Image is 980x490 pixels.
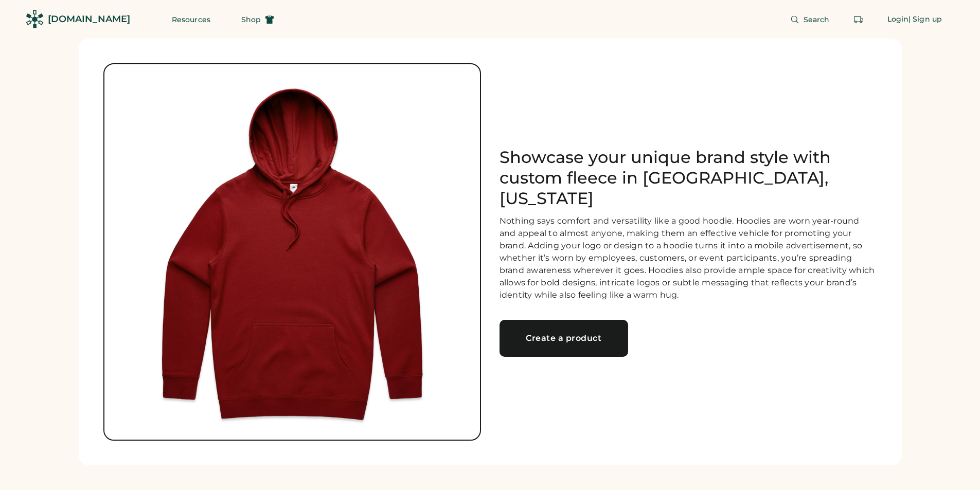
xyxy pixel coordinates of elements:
[500,215,877,301] div: Nothing says comfort and versatility like a good hoodie. Hoodies are worn year-round and appeal t...
[804,16,830,23] span: Search
[104,64,480,440] img: no
[159,9,223,30] button: Resources
[48,13,130,26] div: [DOMAIN_NAME]
[500,147,877,209] h1: Showcase your unique brand style with custom fleece in [GEOGRAPHIC_DATA], [US_STATE]
[512,334,616,342] div: Create a product
[887,14,909,25] div: Login
[931,444,975,488] iframe: Front Chat
[500,320,628,357] a: Create a product
[229,9,287,30] button: Shop
[241,16,261,23] span: Shop
[26,10,44,28] img: Rendered Logo - Screens
[848,9,869,30] button: Retrieve an order
[908,14,942,25] div: | Sign up
[778,9,842,30] button: Search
